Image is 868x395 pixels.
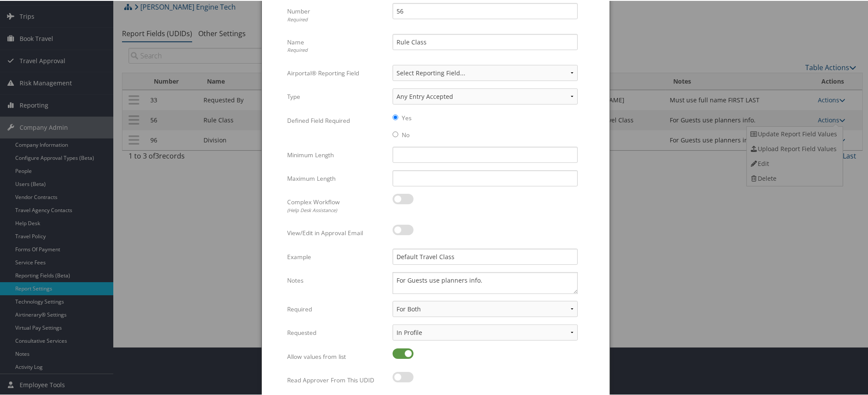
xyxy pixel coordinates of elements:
label: Number [287,2,386,26]
label: Yes [402,113,411,122]
label: Notes [287,271,386,288]
label: Requested [287,324,386,340]
label: Defined Field Required [287,111,386,128]
label: No [402,130,410,138]
label: Read Approver From This UDID [287,371,386,388]
label: Example [287,248,386,264]
label: Allow values from list [287,348,386,364]
div: Required [287,46,386,53]
label: Maximum Length [287,169,386,186]
label: Name [287,33,386,57]
label: Minimum Length [287,146,386,162]
label: Type [287,88,386,104]
label: Complex Workflow [287,193,386,217]
label: View/Edit in Approval Email [287,224,386,240]
label: Required [287,300,386,317]
div: (Help Desk Assistance) [287,206,386,213]
div: Required [287,15,386,23]
label: Airportal® Reporting Field [287,64,386,81]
